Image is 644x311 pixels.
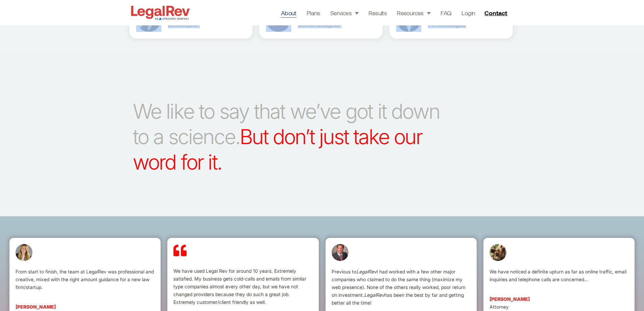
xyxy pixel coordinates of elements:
[490,296,530,302] a: [PERSON_NAME]
[281,8,475,18] nav: Menu
[484,10,507,16] span: Contact
[307,8,320,18] a: Plans
[490,268,628,283] p: We have noticed a definite upturn as far as online traffic, email inquiries and telephone calls a...
[133,124,422,175] span: But don’t just take our word for it.
[16,268,154,291] p: From start to finish, the team at LegalRev was professional and creative, mixed with the right am...
[281,8,296,18] a: About
[133,99,443,175] p: We like to say that we’ve got it down to a science.
[461,8,475,18] a: Login
[428,21,506,28] h2: PR Strategist
[330,8,359,18] a: Services
[173,267,312,306] p: We have used Legal Rev for around 10 years. Extremely satisfied. My business gets cold-calls and ...
[368,8,387,18] a: Results
[364,292,384,298] i: LegalRev
[356,269,377,274] i: LegalRev
[397,8,430,18] a: Resources
[332,268,471,307] p: Previous to I had worked with a few other major companies who claimed to do the same thing (maxim...
[482,7,511,18] a: Contact
[16,304,56,310] a: [PERSON_NAME]
[440,8,451,18] a: FAQ
[168,21,246,28] h2: Developer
